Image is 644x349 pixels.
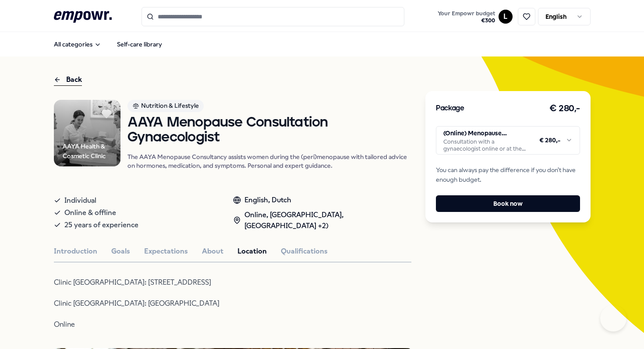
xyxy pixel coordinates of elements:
a: Self-care library [110,35,169,53]
div: Online, [GEOGRAPHIC_DATA], [GEOGRAPHIC_DATA] +2) [233,209,411,232]
span: Individual [64,194,96,207]
span: Online & offline [64,207,116,219]
span: Your Empowr budget [438,10,495,17]
button: L [499,10,513,24]
button: Book now [436,195,580,212]
p: Clinic [GEOGRAPHIC_DATA]: [STREET_ADDRESS] [54,276,339,289]
button: Introduction [54,246,97,257]
span: 25 years of experience [64,219,138,231]
p: Online [54,318,339,331]
nav: Main [47,35,169,53]
button: All categories [47,35,108,53]
span: You can always pay the difference if you don't have enough budget. [436,165,580,185]
button: Expectations [144,246,188,257]
img: Product Image [54,100,120,166]
button: Location [237,246,267,257]
div: English, Dutch [233,194,411,206]
h1: AAYA Menopause Consultation Gynaecologist [127,115,412,145]
h3: € 280,- [549,102,580,116]
input: Search for products, categories or subcategories [142,7,404,26]
div: Nutrition & Lifestyle [127,100,204,112]
a: Nutrition & Lifestyle [127,100,412,115]
button: Goals [111,246,130,257]
span: € 300 [438,17,495,24]
h3: Package [436,103,464,114]
div: AAYA Health & Cosmetic Clinic [63,141,120,161]
p: The AAYA Menopause Consultancy assists women during the (peri)menopause with tailored advice on h... [127,152,412,170]
iframe: Help Scout Beacon - Open [600,305,626,331]
button: About [202,246,223,257]
button: Qualifications [281,246,328,257]
div: Back [54,74,82,86]
button: Your Empowr budget€300 [436,8,497,26]
p: Clinic [GEOGRAPHIC_DATA]: [GEOGRAPHIC_DATA] [54,297,339,310]
a: Your Empowr budget€300 [434,7,499,26]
